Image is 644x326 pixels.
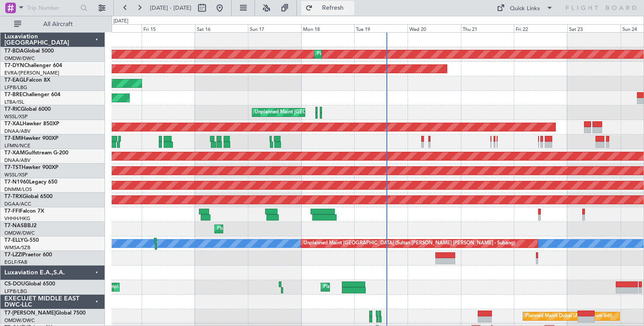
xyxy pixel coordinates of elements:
[4,70,59,76] a: EVRA/[PERSON_NAME]
[4,311,56,316] span: T7-[PERSON_NAME]
[4,63,24,68] span: T7-DYN
[4,281,55,287] a: CS-DOUGlobal 6500
[315,5,352,11] span: Refresh
[510,4,540,13] div: Quick Links
[4,157,30,164] a: DNAA/ABV
[4,99,24,105] a: LTBA/ISL
[4,49,54,54] a: T7-BDAGlobal 5000
[4,252,22,258] span: T7-LZZI
[150,4,191,12] span: [DATE] - [DATE]
[492,1,558,15] button: Quick Links
[301,24,355,32] div: Mon 18
[317,48,404,61] div: Planned Maint Dubai (Al Maktoum Intl)
[248,24,301,32] div: Sun 17
[4,215,30,222] a: VHHH/HKG
[4,238,24,243] span: T7-ELLY
[354,24,408,32] div: Tue 19
[4,136,58,141] a: T7-EMIHawker 900XP
[195,24,248,32] div: Sat 16
[4,223,37,229] a: T7-NASBBJ2
[408,24,461,32] div: Wed 20
[142,24,195,32] div: Fri 15
[4,55,35,62] a: OMDW/DWC
[514,24,567,32] div: Fri 22
[4,244,30,251] a: WMSA/SZB
[4,113,28,120] a: WSSL/XSP
[4,142,30,149] a: LFMN/NCE
[4,194,22,199] span: T7-TRX
[23,21,93,27] span: All Aircraft
[4,209,20,214] span: T7-FFI
[113,18,128,25] div: [DATE]
[4,180,29,185] span: T7-N1960
[27,1,78,15] input: Trip Number
[303,237,515,250] div: Unplanned Maint [GEOGRAPHIC_DATA] (Sultan [PERSON_NAME] [PERSON_NAME] - Subang)
[4,172,28,178] a: WSSL/XSP
[4,209,44,214] a: T7-FFIFalcon 7X
[4,121,59,127] a: T7-XALHawker 850XP
[4,288,27,295] a: LFPB/LBG
[4,107,21,112] span: T7-RIC
[10,17,96,31] button: All Aircraft
[4,63,62,68] a: T7-DYNChallenger 604
[217,222,316,236] div: Planned Maint Abuja ([PERSON_NAME] Intl)
[4,238,39,243] a: T7-ELLYG-550
[4,128,30,135] a: DNAA/ABV
[4,223,24,229] span: T7-NAS
[4,136,22,141] span: T7-EMI
[323,281,462,294] div: Planned Maint [GEOGRAPHIC_DATA] ([GEOGRAPHIC_DATA])
[4,252,52,258] a: T7-LZZIPraetor 600
[4,186,32,193] a: DNMM/LOS
[4,107,51,112] a: T7-RICGlobal 6000
[4,92,60,97] a: T7-BREChallenger 604
[4,311,86,316] a: T7-[PERSON_NAME]Global 7500
[4,230,35,236] a: OMDW/DWC
[255,106,364,119] div: Unplanned Maint [GEOGRAPHIC_DATA] (Seletar)
[4,165,22,170] span: T7-TST
[4,201,31,207] a: DGAA/ACC
[4,281,25,287] span: CS-DOU
[567,24,621,32] div: Sat 23
[4,121,22,127] span: T7-XAL
[301,1,354,15] button: Refresh
[4,165,58,170] a: T7-TSTHawker 900XP
[4,78,26,83] span: T7-EAGL
[4,78,50,83] a: T7-EAGLFalcon 8X
[4,194,52,199] a: T7-TRXGlobal 6500
[4,180,57,185] a: T7-N1960Legacy 650
[4,49,24,54] span: T7-BDA
[4,92,22,97] span: T7-BRE
[88,24,142,32] div: Thu 14
[461,24,514,32] div: Thu 21
[4,150,25,156] span: T7-XAM
[4,150,68,156] a: T7-XAMGulfstream G-200
[4,84,27,91] a: LFPB/LBG
[525,310,612,323] div: Planned Maint Dubai (Al Maktoum Intl)
[4,259,27,266] a: EGLF/FAB
[4,317,35,324] a: OMDW/DWC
